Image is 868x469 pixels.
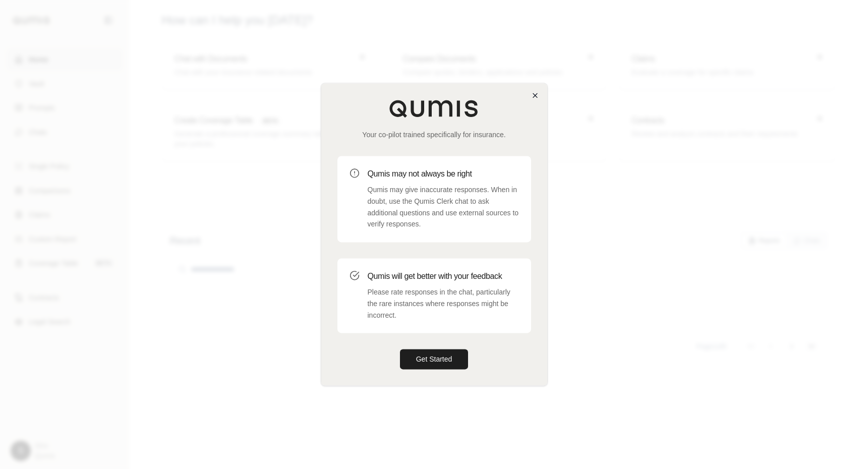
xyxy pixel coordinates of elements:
[389,99,480,118] img: Qumis Logo
[400,349,469,370] button: Get Started
[368,168,519,180] h3: Qumis may not always be right
[368,270,519,282] h3: Qumis will get better with your feedback
[368,286,519,321] p: Please rate responses in the chat, particularly the rare instances where responses might be incor...
[368,184,519,230] p: Qumis may give inaccurate responses. When in doubt, use the Qumis Clerk chat to ask additional qu...
[337,130,531,140] p: Your co-pilot trained specifically for insurance.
